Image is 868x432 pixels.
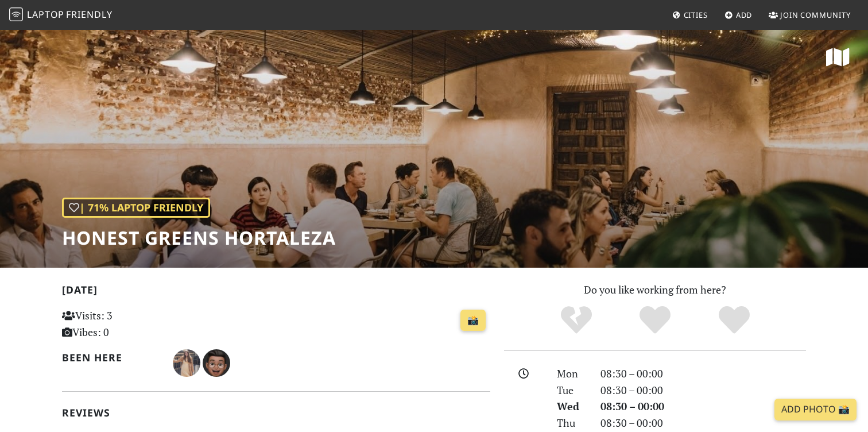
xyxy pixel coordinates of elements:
[615,304,695,336] div: Yes
[594,415,813,431] div: 08:30 – 00:00
[780,10,851,20] span: Join Community
[537,304,616,336] div: No
[668,5,712,25] a: Cities
[774,399,857,421] a: Add Photo 📸
[736,10,753,20] span: Add
[764,5,855,25] a: Join Community
[203,349,230,377] img: 2547-jose-antonio.jpg
[27,8,64,21] span: Laptop
[550,365,594,382] div: Mon
[62,284,490,300] h2: [DATE]
[460,310,486,331] a: 📸
[9,7,23,21] img: LaptopFriendly
[695,304,774,336] div: Definitely!
[550,382,594,399] div: Tue
[203,355,230,369] span: Jose Peña
[550,398,594,415] div: Wed
[594,382,813,399] div: 08:30 – 00:00
[684,10,708,20] span: Cities
[9,5,113,25] a: LaptopFriendly LaptopFriendly
[62,198,210,218] div: | 71% Laptop Friendly
[504,281,806,298] p: Do you like working from here?
[62,407,490,419] h2: Reviews
[66,8,112,21] span: Friendly
[594,398,813,415] div: 08:30 – 00:00
[720,5,757,25] a: Add
[62,227,336,249] h1: Honest Greens Hortaleza
[550,415,594,431] div: Thu
[173,349,200,377] img: 4035-fatima.jpg
[594,365,813,382] div: 08:30 – 00:00
[62,352,159,364] h2: Been here
[173,355,203,369] span: Fátima González
[62,307,196,341] p: Visits: 3 Vibes: 0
